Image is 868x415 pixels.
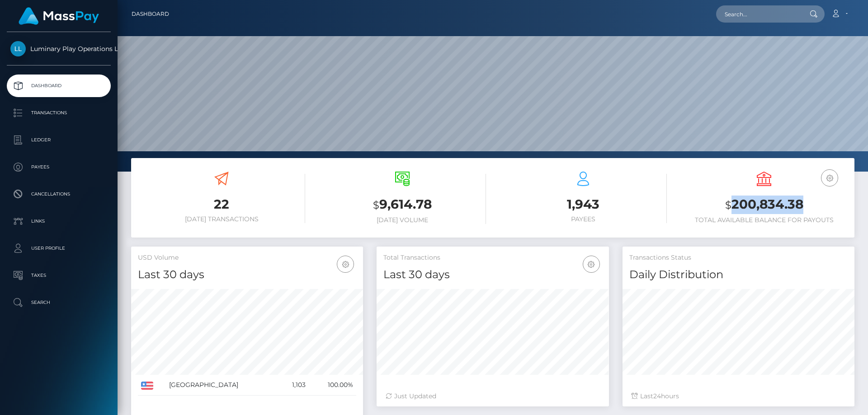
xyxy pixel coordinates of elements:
[10,79,107,93] p: Dashboard
[7,129,111,151] a: Ledger
[138,196,305,213] h3: 22
[383,267,602,283] h4: Last 30 days
[500,215,667,223] h6: Payees
[10,296,107,309] p: Search
[629,267,848,283] h4: Daily Distribution
[10,160,107,174] p: Payees
[166,375,279,396] td: [GEOGRAPHIC_DATA]
[10,242,107,255] p: User Profile
[7,264,111,287] a: Taxes
[653,392,661,400] span: 24
[7,291,111,314] a: Search
[680,216,848,224] h6: Total Available Balance for Payouts
[629,253,848,262] h5: Transactions Status
[132,5,169,23] a: Dashboard
[10,41,26,56] img: Luminary Play Operations Limited
[716,5,801,23] input: Search...
[500,196,667,213] h3: 1,943
[7,102,111,124] a: Transactions
[279,375,309,396] td: 1,103
[7,183,111,205] a: Cancellations
[10,133,107,147] p: Ledger
[19,7,99,25] img: MassPay Logo
[725,199,731,211] small: $
[680,196,848,214] h3: 200,834.38
[383,253,602,262] h5: Total Transactions
[7,75,111,97] a: Dashboard
[309,375,356,396] td: 100.00%
[373,199,379,211] small: $
[10,269,107,282] p: Taxes
[138,215,305,223] h6: [DATE] Transactions
[7,210,111,233] a: Links
[7,45,111,53] span: Luminary Play Operations Limited
[7,156,111,178] a: Payees
[386,392,599,401] div: Just Updated
[10,214,107,228] p: Links
[141,382,153,390] img: US.png
[10,106,107,120] p: Transactions
[319,216,486,224] h6: [DATE] Volume
[632,392,845,401] div: Last hours
[7,237,111,260] a: User Profile
[138,253,356,262] h5: USD Volume
[138,267,356,283] h4: Last 30 days
[10,187,107,201] p: Cancellations
[319,196,486,214] h3: 9,614.78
